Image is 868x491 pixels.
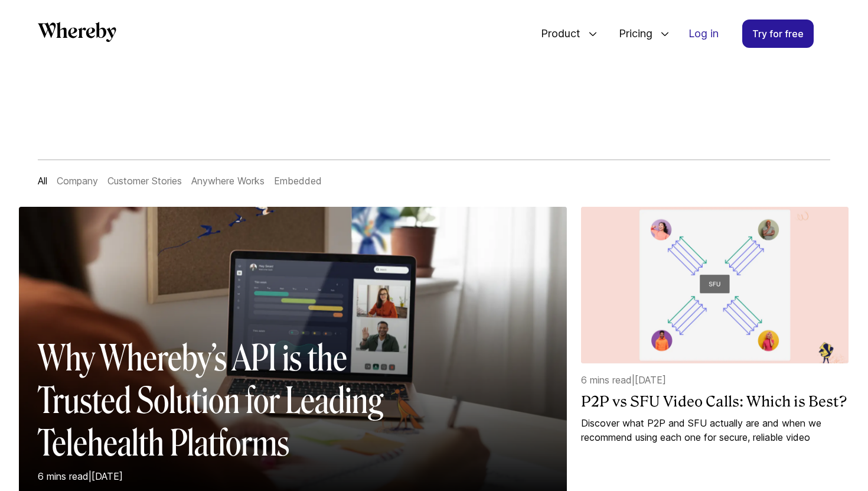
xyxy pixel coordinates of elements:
[679,20,728,47] a: Log in
[529,14,583,53] span: Product
[38,22,116,42] svg: Whereby
[191,175,265,187] a: Anywhere Works
[581,416,848,444] a: Discover what P2P and SFU actually are and when we recommend using each one for secure, reliable ...
[274,175,322,187] a: Embedded
[38,337,422,464] h2: Why Whereby’s API is the Trusted Solution for Leading Telehealth Platforms
[581,373,848,387] p: 6 mins read | [DATE]
[107,175,182,187] a: Customer Stories
[581,392,848,412] a: P2P vs SFU Video Calls: Which is Best?
[742,19,814,48] a: Try for free
[38,175,47,187] a: All
[38,469,422,483] p: 6 mins read | [DATE]
[57,175,98,187] a: Company
[38,22,116,46] a: Whereby
[607,14,655,53] span: Pricing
